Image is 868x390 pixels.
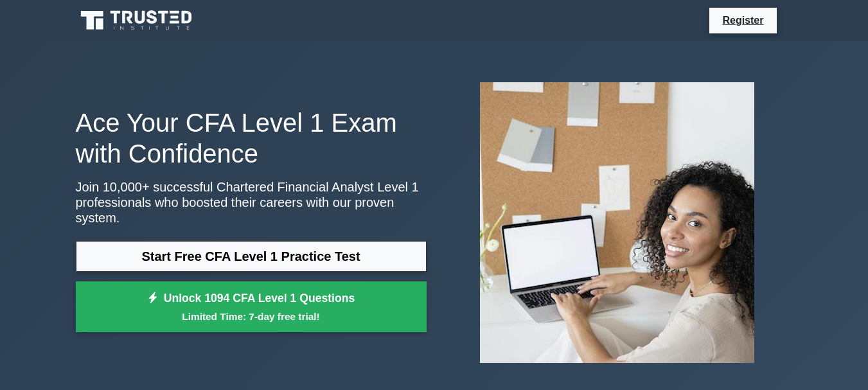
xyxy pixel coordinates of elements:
[76,241,427,272] a: Start Free CFA Level 1 Practice Test
[76,179,427,226] p: Join 10,000+ successful Chartered Financial Analyst Level 1 professionals who boosted their caree...
[76,281,427,333] a: Unlock 1094 CFA Level 1 QuestionsLimited Time: 7-day free trial!
[76,107,427,169] h1: Ace Your CFA Level 1 Exam with Confidence
[92,309,411,324] small: Limited Time: 7-day free trial!
[714,12,771,28] a: Register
